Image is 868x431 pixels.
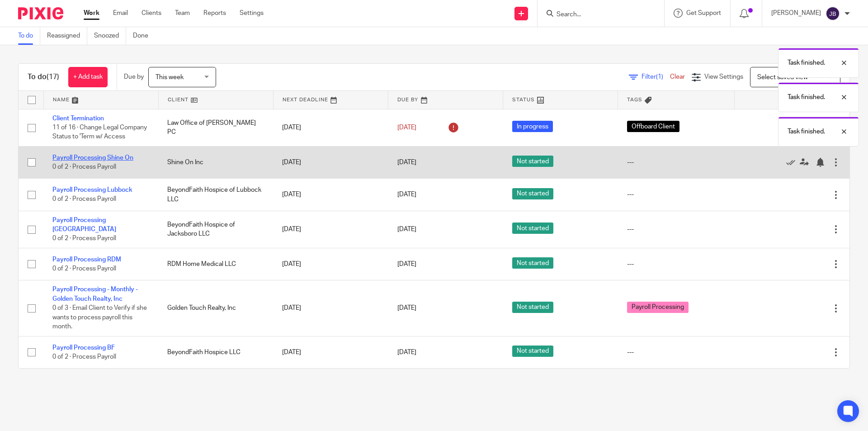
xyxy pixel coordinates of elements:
a: + Add task [68,67,108,87]
td: [DATE] [273,109,388,146]
a: Payroll Processing - Monthly - Golden Touch Realty, Inc [52,286,138,302]
td: Shine On Inc [158,146,273,178]
div: --- [627,260,726,269]
a: Work [84,9,99,18]
a: Done [133,27,155,45]
p: Task finished. [788,58,825,67]
span: This week [156,74,184,81]
div: --- [627,348,726,357]
td: Golden Touch Realty, Inc [158,280,273,336]
a: Clients [142,9,161,18]
span: [DATE] [397,159,416,166]
span: 11 of 16 · Change Legal Company Status to 'Term w/ Access [52,124,147,140]
div: --- [627,158,726,167]
td: [DATE] [273,248,388,280]
div: --- [627,190,726,199]
td: Law Office of [PERSON_NAME] PC [158,109,273,146]
p: Due by [124,72,144,81]
span: 0 of 2 · Process Payroll [52,236,116,242]
span: 0 of 2 · Process Payroll [52,265,116,272]
a: Payroll Processing Shine On [52,155,133,161]
td: BeyondFaith Hospice LLC [158,336,273,368]
img: svg%3E [826,6,840,21]
span: Not started [512,223,553,234]
span: Not started [512,302,553,313]
span: [DATE] [397,124,416,131]
span: [DATE] [397,192,416,198]
a: Mark as done [786,158,800,167]
td: [DATE] [273,336,388,368]
a: Settings [240,9,264,18]
span: Not started [512,156,553,167]
td: RDM Home Medical LLC [158,248,273,280]
span: [DATE] [397,226,416,232]
td: [DATE] [273,280,388,336]
span: [DATE] [397,305,416,312]
a: Reassigned [47,27,87,45]
td: [DATE] [273,211,388,248]
span: Not started [512,257,553,269]
td: BeyondFaith Hospice of Lubbock LLC [158,179,273,211]
a: Payroll Processing RDM [52,256,121,263]
span: [DATE] [397,261,416,267]
a: Payroll Processing [GEOGRAPHIC_DATA] [52,217,116,232]
span: 0 of 3 · Email Client to Verify if she wants to process payroll this month. [52,305,147,330]
span: (17) [47,73,59,81]
td: BeyondFaith Hospice of Jacksboro LLC [158,211,273,248]
a: Team [175,9,190,18]
p: Task finished. [788,93,825,102]
span: Payroll Processing [627,302,689,313]
td: [DATE] [273,146,388,178]
a: Client Termination [52,115,104,122]
img: Pixie [18,7,63,19]
td: [DATE] [273,179,388,211]
a: Reports [203,9,226,18]
p: Task finished. [788,127,825,136]
a: Payroll Processing Lubbock [52,187,132,193]
a: Snoozed [94,27,126,45]
a: Email [113,9,128,18]
div: --- [627,225,726,234]
span: 0 of 2 · Process Payroll [52,354,116,360]
span: 0 of 2 · Process Payroll [52,196,116,203]
a: Payroll Processing BF [52,345,115,351]
h1: To do [28,72,59,82]
span: [DATE] [397,349,416,355]
a: To do [18,27,40,45]
span: Not started [512,346,553,357]
span: Not started [512,188,553,199]
span: 0 of 2 · Process Payroll [52,164,116,170]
